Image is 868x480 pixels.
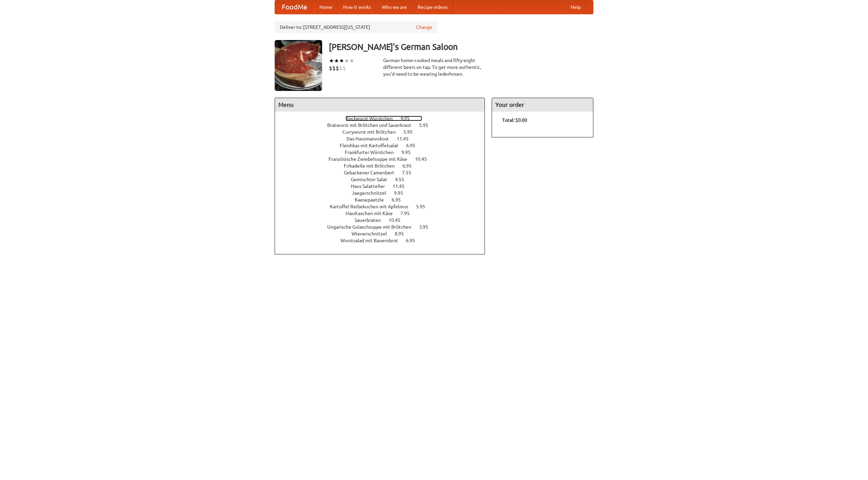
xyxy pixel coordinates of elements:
[334,57,339,64] li: ★
[406,143,422,148] span: 6.95
[352,190,416,196] a: Jaegerschnitzel 9.95
[403,129,419,135] span: 5.95
[376,0,412,14] a: Who we are
[395,177,411,182] span: 4.55
[351,177,417,182] a: Gemischter Salat 4.55
[327,224,418,230] span: Ungarische Gulaschsuppe mit Brötchen
[346,211,422,216] a: Maultaschen mit Käse 7.95
[344,57,349,64] li: ★
[275,21,437,33] div: Deliver to: [STREET_ADDRESS][US_STATE]
[355,197,413,203] a: Kaesepaetzle 6.95
[400,116,416,121] span: 4.95
[340,238,428,243] a: Wurstsalad mit Bauernbrot 6.95
[338,0,376,14] a: How it works
[327,122,418,128] span: Bratwurst mit Brötchen und Sauerkraut
[389,217,407,223] span: 10.45
[340,143,428,148] a: Fleishkas mit Kartoffelsalat 6.95
[402,170,418,175] span: 7.55
[345,150,400,155] span: Frankfurter Würstchen
[340,238,405,243] span: Wurstsalad mit Bauernbrot
[355,197,391,203] span: Kaesepaetzle
[400,211,416,216] span: 7.95
[492,98,593,112] h4: Your order
[329,64,332,72] li: $
[355,217,413,223] a: Sauerbraten 10.45
[355,217,388,223] span: Sauerbraten
[349,57,354,64] li: ★
[383,57,485,77] div: German home-cooked meals and fifty-eight different beers on tap. To get more authentic, you'd nee...
[397,136,415,141] span: 11.45
[344,170,424,175] a: Gebackener Camenbert 7.55
[344,163,401,169] span: Frikadelle mit Brötchen
[351,177,394,182] span: Gemischter Salat
[346,211,399,216] span: Maultaschen mit Käse
[402,163,418,169] span: 6.95
[330,204,438,209] a: Kartoffel Reibekuchen mit Apfelmus 5.95
[415,156,434,162] span: 10.45
[329,156,439,162] a: Französische Zwiebelsuppe mit Käse 10.45
[342,129,425,135] a: Currywurst mit Brötchen 5.95
[419,122,435,128] span: 5.95
[406,238,422,243] span: 6.95
[342,129,402,135] span: Currywurst mit Brötchen
[351,184,392,189] span: Haus Salatteller
[351,184,417,189] a: Haus Salatteller 11.45
[412,0,453,14] a: Recipe videos
[347,136,396,141] span: Das Hausmannskost
[345,150,423,155] a: Frankfurter Würstchen 9.95
[419,224,435,230] span: 3.95
[352,190,393,196] span: Jaegerschnitzel
[339,64,342,72] li: $
[275,40,322,91] img: angular.jpg
[347,136,421,141] a: Das Hausmannskost 11.45
[344,170,401,175] span: Gebackener Camenbert
[352,231,394,236] span: Wienerschnitzel
[275,98,485,112] h4: Menu
[330,204,415,209] span: Kartoffel Reibekuchen mit Apfelmus
[329,40,593,54] h3: [PERSON_NAME]'s German Saloon
[395,231,411,236] span: 8.95
[336,64,339,72] li: $
[416,204,432,209] span: 5.95
[394,190,410,196] span: 9.95
[332,64,336,72] li: $
[314,0,338,14] a: Home
[327,122,441,128] a: Bratwurst mit Brötchen und Sauerkraut 5.95
[393,184,411,189] span: 11.45
[329,57,334,64] li: ★
[346,116,422,121] a: Bockwurst Würstchen 4.95
[342,64,346,72] li: $
[327,224,441,230] a: Ungarische Gulaschsuppe mit Brötchen 3.95
[392,197,408,203] span: 6.95
[502,117,527,123] b: Total: $0.00
[329,156,414,162] span: Französische Zwiebelsuppe mit Käse
[565,0,586,14] a: Help
[344,163,424,169] a: Frikadelle mit Brötchen 6.95
[401,150,417,155] span: 9.95
[339,57,344,64] li: ★
[416,24,432,31] a: Change
[275,0,314,14] a: FoodMe
[352,231,416,236] a: Wienerschnitzel 8.95
[346,116,399,121] span: Bockwurst Würstchen
[340,143,405,148] span: Fleishkas mit Kartoffelsalat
